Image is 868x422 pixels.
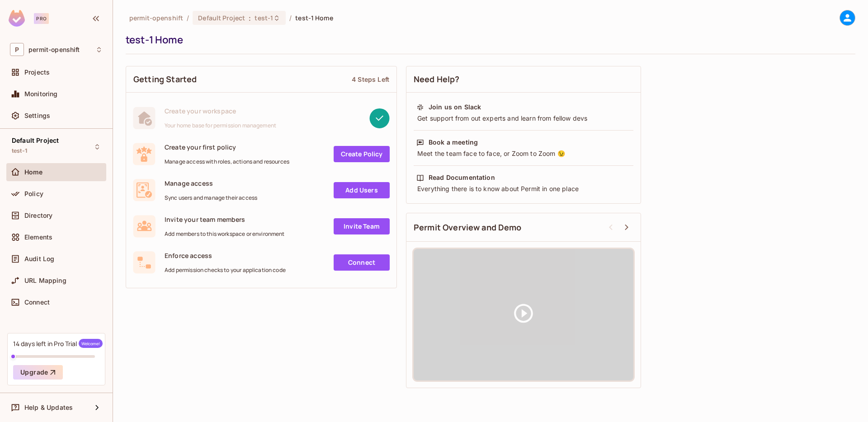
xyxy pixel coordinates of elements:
[416,114,631,123] div: Get support from out experts and learn from fellow devs
[12,147,27,155] span: test-1
[24,277,66,284] span: URL Mapping
[24,169,43,176] span: Home
[126,33,851,47] div: test-1 Home
[24,404,73,411] span: Help & Updates
[24,255,54,263] span: Audit Log
[187,14,189,22] li: /
[28,46,80,53] span: Workspace: permit-openshift
[429,173,495,182] div: Read Documentation
[416,184,631,193] div: Everything there is to know about Permit in one place
[334,254,390,271] a: Connect
[352,75,389,84] div: 4 Steps Left
[289,14,292,22] li: /
[165,143,289,151] span: Create your first policy
[9,10,25,27] img: SReyMgAAAABJRU5ErkJggg==
[295,14,333,22] span: test-1 Home
[24,112,50,119] span: Settings
[13,339,103,348] div: 14 days left in Pro Trial
[34,13,49,24] div: Pro
[414,222,522,233] span: Permit Overview and Demo
[133,74,197,85] span: Getting Started
[24,234,52,241] span: Elements
[165,215,285,224] span: Invite your team members
[429,103,481,112] div: Join us on Slack
[165,107,276,115] span: Create your workspace
[10,43,24,56] span: P
[165,158,289,165] span: Manage access with roles, actions and resources
[334,182,390,198] a: Add Users
[24,90,58,98] span: Monitoring
[24,190,43,197] span: Policy
[24,299,50,306] span: Connect
[414,74,460,85] span: Need Help?
[248,14,251,22] span: :
[165,251,286,260] span: Enforce access
[334,146,390,162] a: Create Policy
[198,14,245,22] span: Default Project
[165,122,276,129] span: Your home base for permission management
[79,339,103,348] span: Welcome!
[12,137,59,144] span: Default Project
[13,365,63,380] button: Upgrade
[165,179,257,188] span: Manage access
[165,194,257,202] span: Sync users and manage their access
[24,212,52,219] span: Directory
[255,14,273,22] span: test-1
[334,218,390,234] a: Invite Team
[165,267,286,274] span: Add permission checks to your application code
[429,138,478,147] div: Book a meeting
[129,14,183,22] span: the active workspace
[165,230,285,238] span: Add members to this workspace or environment
[24,69,50,76] span: Projects
[416,149,631,158] div: Meet the team face to face, or Zoom to Zoom 😉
